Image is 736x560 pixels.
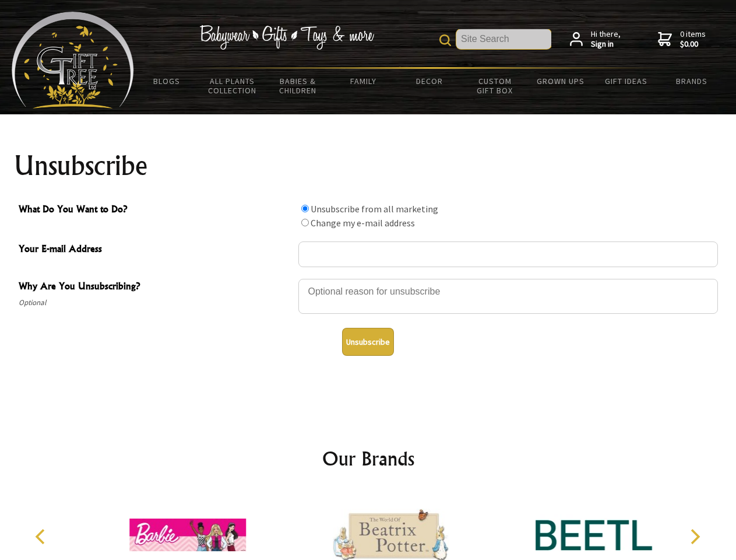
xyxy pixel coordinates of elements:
a: Hi there,Sign in [570,29,621,50]
input: Site Search [456,29,551,49]
strong: $0.00 [680,39,706,50]
a: Gift Ideas [593,69,659,93]
strong: Sign in [591,39,621,50]
span: Optional [19,296,293,310]
a: Family [331,69,397,93]
h1: Unsubscribe [14,152,723,180]
span: Your E-mail Address [19,242,293,258]
button: Next [682,524,707,549]
input: What Do You Want to Do? [301,205,309,212]
span: 0 items [680,29,706,50]
a: Babies & Children [265,69,331,103]
a: BLOGS [134,69,200,93]
a: Decor [396,69,462,93]
span: Hi there, [591,29,621,50]
a: 0 items$0.00 [658,29,706,50]
h2: Our Brands [23,444,713,473]
label: Change my e-mail address [311,217,415,229]
img: product search [439,34,451,46]
img: Babywear - Gifts - Toys & more [199,25,374,50]
a: Brands [659,69,725,93]
textarea: Why Are You Unsubscribing? [298,279,718,314]
span: What Do You Want to Do? [19,202,293,219]
span: Why Are You Unsubscribing? [19,279,293,296]
input: What Do You Want to Do? [301,219,309,226]
label: Unsubscribe from all marketing [311,203,438,215]
a: All Plants Collection [200,69,266,103]
button: Previous [29,524,55,549]
input: Your E-mail Address [298,242,718,267]
a: Grown Ups [527,69,593,93]
a: Custom Gift Box [462,69,528,103]
img: Babyware - Gifts - Toys and more... [12,12,134,108]
button: Unsubscribe [342,328,394,356]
